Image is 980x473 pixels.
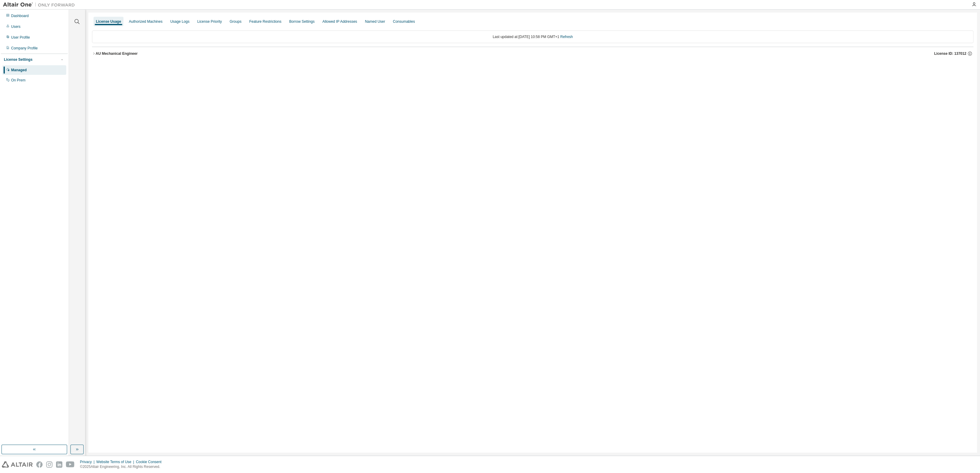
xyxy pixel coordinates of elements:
[11,78,25,83] div: On Prem
[11,24,20,29] div: Users
[365,19,385,24] div: Named User
[11,13,29,18] div: Dashboard
[136,460,165,464] div: Cookie Consent
[230,19,241,24] div: Groups
[393,19,415,24] div: Consumables
[3,2,78,8] img: Altair One
[197,19,222,24] div: License Priority
[96,19,121,24] div: License Usage
[46,461,52,468] img: instagram.svg
[289,19,315,24] div: Borrow Settings
[934,51,966,56] span: License ID: 137012
[170,19,189,24] div: Usage Logs
[96,51,138,56] div: AU Mechanical Engineer
[2,461,33,468] img: altair_logo.svg
[80,464,165,469] p: © 2025 Altair Engineering, Inc. All Rights Reserved.
[560,35,573,39] a: Refresh
[249,19,281,24] div: Feature Restrictions
[66,461,75,468] img: youtube.svg
[322,19,357,24] div: Allowed IP Addresses
[96,460,136,464] div: Website Terms of Use
[92,47,973,60] button: AU Mechanical EngineerLicense ID: 137012
[36,461,43,468] img: facebook.svg
[80,460,96,464] div: Privacy
[11,46,38,51] div: Company Profile
[56,461,62,468] img: linkedin.svg
[92,31,973,43] div: Last updated at: [DATE] 10:58 PM GMT+1
[129,19,162,24] div: Authorized Machines
[11,35,30,40] div: User Profile
[11,68,27,72] div: Managed
[4,57,32,62] div: License Settings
